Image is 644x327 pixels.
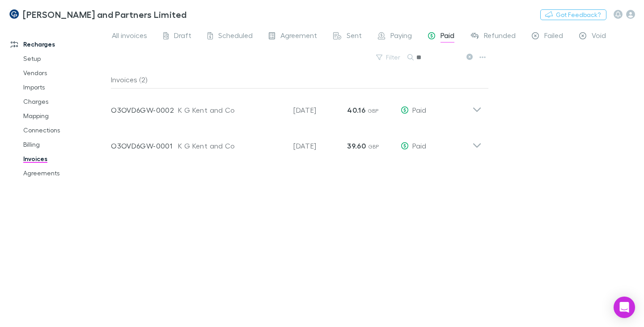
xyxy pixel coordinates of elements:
p: O3OVD6GW-0001 [111,140,178,151]
div: K G Kent and Co [178,105,284,115]
a: Recharges [2,37,116,51]
button: Filter [372,52,406,63]
a: Imports [14,80,116,94]
p: O3OVD6GW-0002 [111,105,178,115]
span: Failed [544,31,563,42]
a: Vendors [14,66,116,80]
span: GBP [368,143,379,150]
a: Agreements [14,166,116,180]
span: Void [592,31,606,42]
a: Billing [14,137,116,152]
span: Draft [174,31,191,42]
h3: [PERSON_NAME] and Partners Limited [23,9,187,20]
img: Coates and Partners Limited's Logo [9,9,19,20]
a: Setup [14,51,116,66]
p: [DATE] [293,140,347,151]
span: All invoices [112,31,147,42]
a: Mapping [14,109,116,123]
div: O3OVD6GW-0001K G Kent and Co[DATE]39.60 GBPPaid [104,124,489,160]
a: Invoices [14,152,116,166]
span: GBP [368,107,379,114]
p: [DATE] [293,105,347,115]
div: Open Intercom Messenger [614,297,635,318]
span: Paid [412,106,426,114]
div: O3OVD6GW-0002K G Kent and Co[DATE]40.16 GBPPaid [104,89,489,124]
span: Sent [347,31,362,42]
button: Got Feedback? [540,9,606,20]
span: Scheduled [218,31,253,42]
span: Agreement [280,31,317,42]
a: Charges [14,94,116,109]
a: Connections [14,123,116,137]
a: [PERSON_NAME] and Partners Limited [4,4,192,25]
strong: 40.16 [347,106,365,115]
span: Refunded [484,31,516,42]
span: Paying [390,31,412,42]
strong: 39.60 [347,141,366,150]
span: Paid [441,31,454,42]
div: K G Kent and Co [178,140,284,151]
span: Paid [412,141,426,150]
